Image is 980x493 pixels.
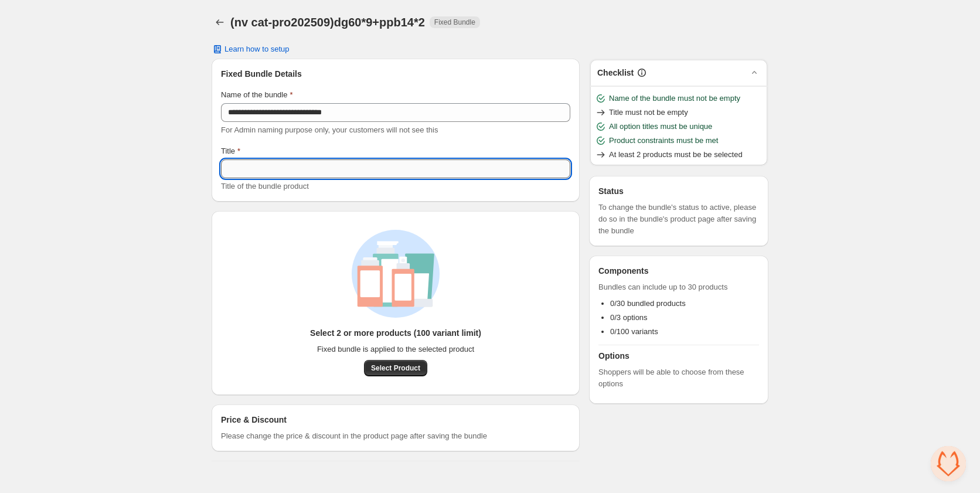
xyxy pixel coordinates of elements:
[434,18,475,27] span: Fixed Bundle
[221,68,570,80] h3: Fixed Bundle Details
[931,446,966,481] div: 开放式聊天
[371,363,420,373] span: Select Product
[364,360,427,376] button: Select Product
[598,350,759,362] h3: Options
[598,366,759,390] span: Shoppers will be able to choose from these options
[224,45,290,54] span: Learn how to setup
[205,41,297,57] button: Learn how to setup
[221,414,287,426] h3: Price & Discount
[317,344,474,355] span: Fixed bundle is applied to the selected product
[609,149,743,161] span: At least 2 products must be be selected
[610,313,648,322] span: 0/3 options
[598,265,649,277] h3: Components
[609,107,688,118] span: Title must not be empty
[221,182,309,191] span: Title of the bundle product
[310,327,481,339] h3: Select 2 or more products (100 variant limit)
[610,327,658,336] span: 0/100 variants
[221,145,240,157] label: Title
[598,185,759,197] h3: Status
[221,125,438,134] span: For Admin naming purpose only, your customers will not see this
[212,14,228,30] button: Back
[609,93,740,104] span: Name of the bundle must not be empty
[609,135,718,147] span: Product constraints must be met
[221,430,487,442] span: Please change the price & discount in the product page after saving the bundle
[221,89,293,101] label: Name of the bundle
[610,299,686,308] span: 0/30 bundled products
[230,15,425,29] h1: (nv cat-pro202509)dg60*9+ppb14*2
[609,121,712,132] span: All option titles must be unique
[597,67,634,79] h3: Checklist
[598,202,759,237] span: To change the bundle's status to active, please do so in the bundle's product page after saving t...
[598,281,759,293] span: Bundles can include up to 30 products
